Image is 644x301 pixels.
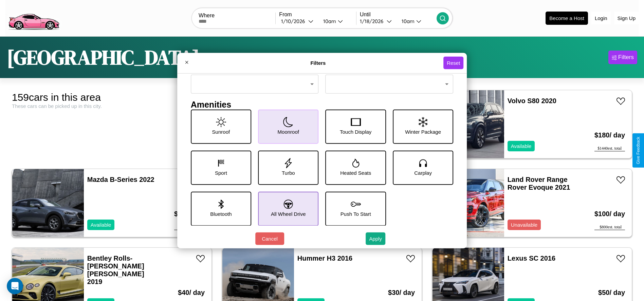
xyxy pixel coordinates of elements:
[210,209,232,218] p: Bluetooth
[511,142,532,151] p: Available
[318,18,356,25] button: 10am
[340,168,371,177] p: Heated Seats
[594,125,625,146] h3: $ 180 / day
[340,127,371,136] p: Touch Display
[591,12,611,24] button: Login
[7,278,23,294] div: Open Intercom Messenger
[320,18,338,24] div: 10am
[199,13,275,19] label: Where
[7,43,200,71] h1: [GEOGRAPHIC_DATA]
[215,168,227,177] p: Sport
[271,209,306,218] p: All Wheel Drive
[341,209,371,218] p: Push To Start
[297,255,352,262] a: Hummer H3 2016
[281,18,308,24] div: 1 / 10 / 2026
[594,203,625,225] h3: $ 100 / day
[193,60,443,66] h4: Filters
[618,54,634,61] div: Filters
[5,3,62,32] img: logo
[508,97,556,105] a: Volvo S80 2020
[191,64,319,74] h4: Fuel
[594,225,625,230] div: $ 800 est. total
[443,57,463,69] button: Reset
[546,12,588,25] button: Become a Host
[414,168,432,177] p: Carplay
[366,232,385,245] button: Apply
[279,18,317,25] button: 1/10/2026
[405,127,441,136] p: Winter Package
[174,203,205,225] h3: $ 110 / day
[636,137,641,164] div: Give Feedback
[614,12,639,24] button: Sign Up
[191,99,454,109] h4: Amenities
[326,64,454,74] h4: Transmission
[212,127,230,136] p: Sunroof
[360,12,437,18] label: Until
[360,18,387,24] div: 1 / 18 / 2026
[594,146,625,151] div: $ 1440 est. total
[508,176,570,191] a: Land Rover Range Rover Evoque 2021
[282,168,295,177] p: Turbo
[87,176,154,183] a: Mazda B-Series 2022
[174,225,205,230] div: $ 880 est. total
[508,255,555,262] a: Lexus SC 2016
[398,18,416,24] div: 10am
[87,255,144,285] a: Bentley Rolls-[PERSON_NAME] [PERSON_NAME] 2019
[91,220,111,229] p: Available
[511,220,537,229] p: Unavailable
[255,232,284,245] button: Cancel
[279,12,356,18] label: From
[12,92,212,103] div: 159 cars in this area
[278,127,299,136] p: Moonroof
[12,103,212,109] div: These cars can be picked up in this city.
[608,51,637,64] button: Filters
[396,18,437,25] button: 10am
